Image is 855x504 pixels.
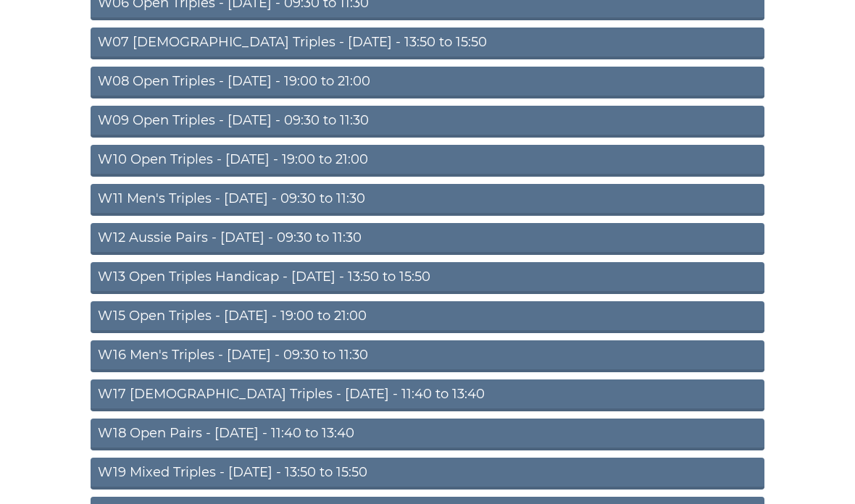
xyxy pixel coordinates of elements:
[91,301,764,333] a: W15 Open Triples - [DATE] - 19:00 to 21:00
[91,458,764,490] a: W19 Mixed Triples - [DATE] - 13:50 to 15:50
[91,340,764,372] a: W16 Men's Triples - [DATE] - 09:30 to 11:30
[91,106,764,138] a: W09 Open Triples - [DATE] - 09:30 to 11:30
[91,184,764,216] a: W11 Men's Triples - [DATE] - 09:30 to 11:30
[91,145,764,177] a: W10 Open Triples - [DATE] - 19:00 to 21:00
[91,262,764,294] a: W13 Open Triples Handicap - [DATE] - 13:50 to 15:50
[91,67,764,98] a: W08 Open Triples - [DATE] - 19:00 to 21:00
[91,28,764,59] a: W07 [DEMOGRAPHIC_DATA] Triples - [DATE] - 13:50 to 15:50
[91,223,764,255] a: W12 Aussie Pairs - [DATE] - 09:30 to 11:30
[91,419,764,450] a: W18 Open Pairs - [DATE] - 11:40 to 13:40
[91,379,764,411] a: W17 [DEMOGRAPHIC_DATA] Triples - [DATE] - 11:40 to 13:40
